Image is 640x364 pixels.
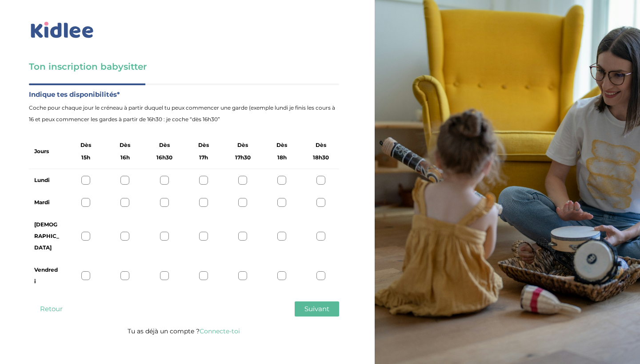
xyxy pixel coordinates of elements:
[316,139,326,151] span: Dès
[34,197,59,208] label: Mardi
[304,305,329,313] span: Suivant
[199,152,208,163] span: 17h
[29,20,96,40] img: logo_kidlee_bleu
[159,139,170,151] span: Dès
[277,152,287,163] span: 18h
[29,325,339,337] p: Tu as déjà un compte ?
[237,139,248,151] span: Dès
[34,146,49,157] label: Jours
[156,152,172,163] span: 16h30
[200,327,240,335] a: Connecte-toi
[81,152,90,163] span: 15h
[313,152,329,163] span: 18h30
[295,301,339,317] button: Suivant
[120,152,130,163] span: 16h
[29,102,339,125] span: Coche pour chaque jour le créneau à partir duquel tu peux commencer une garde (exemple lundi je f...
[29,301,73,317] button: Retour
[34,264,59,287] label: Vendredi
[198,139,209,151] span: Dès
[34,219,59,253] label: [DEMOGRAPHIC_DATA]
[80,139,91,151] span: Dès
[235,152,251,163] span: 17h30
[120,139,130,151] span: Dès
[34,174,59,186] label: Lundi
[276,139,287,151] span: Dès
[29,60,339,73] h3: Ton inscription babysitter
[29,89,339,100] label: Indique tes disponibilités*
